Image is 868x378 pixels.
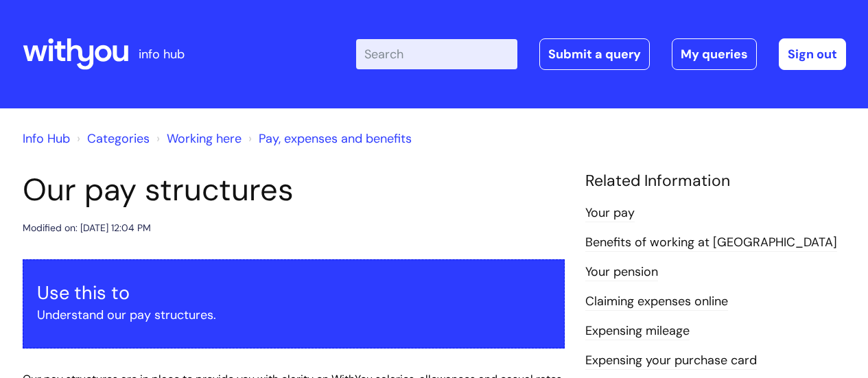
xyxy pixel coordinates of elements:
a: Your pension [585,263,658,281]
a: Categories [87,130,150,147]
h3: Use this to [37,282,550,304]
li: Working here [153,128,242,150]
a: Info Hub [23,130,70,147]
p: Understand our pay structures. [37,304,550,326]
a: Sign out [779,38,846,70]
h4: Related Information [585,172,846,191]
a: Expensing mileage [585,322,690,340]
h1: Our pay structures [23,172,565,209]
a: Pay, expenses and benefits [259,130,412,147]
div: Modified on: [DATE] 12:04 PM [23,220,151,237]
a: Your pay [585,204,635,222]
li: Solution home [73,128,150,150]
a: Submit a query [539,38,650,70]
a: Working here [167,130,242,147]
p: info hub [139,43,185,65]
a: Expensing your purchase card [585,352,757,370]
div: | - [356,38,846,70]
li: Pay, expenses and benefits [245,128,412,150]
a: My queries [672,38,757,70]
a: Benefits of working at [GEOGRAPHIC_DATA] [585,234,837,252]
a: Claiming expenses online [585,293,728,311]
input: Search [356,39,517,69]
